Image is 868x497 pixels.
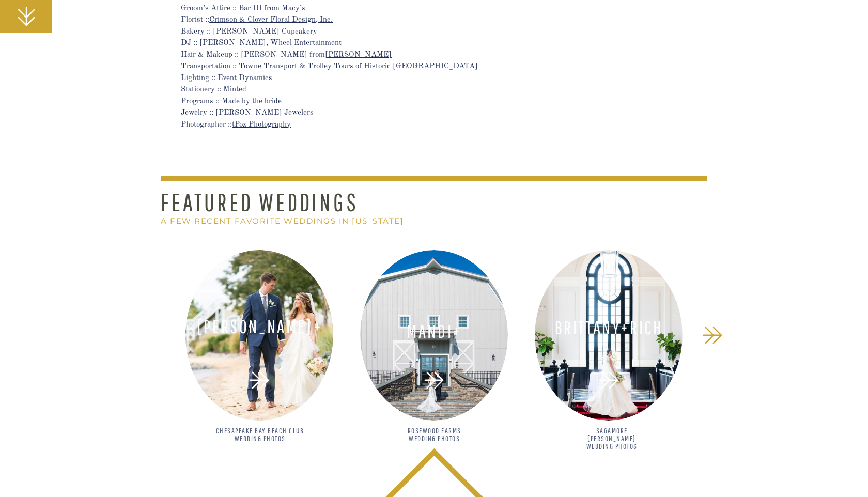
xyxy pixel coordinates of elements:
a: Rosewood FarmsWedding Photos [390,427,478,455]
a: Brittany+Rich [541,318,676,338]
a: [PERSON_NAME] [325,51,392,59]
h3: A FEW RECENT FAVORITE Weddings in [US_STATE] [161,216,457,225]
h2: Rosewood Farms Wedding Photos [390,427,478,455]
a: Crimson & Clover Floral Design, Inc. [209,16,333,24]
a: [PERSON_NAME]+[PERSON_NAME] [192,317,327,337]
font: FEATURED WEDDINGS [161,188,359,216]
a: Mandi+[PERSON_NAME] [367,322,502,341]
a: Sagamore [PERSON_NAME] Wedding Photos [576,427,647,451]
a: tPoz Photography [232,121,291,129]
a: Chesapeake Bay Beach Club Wedding Photos [215,427,305,456]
